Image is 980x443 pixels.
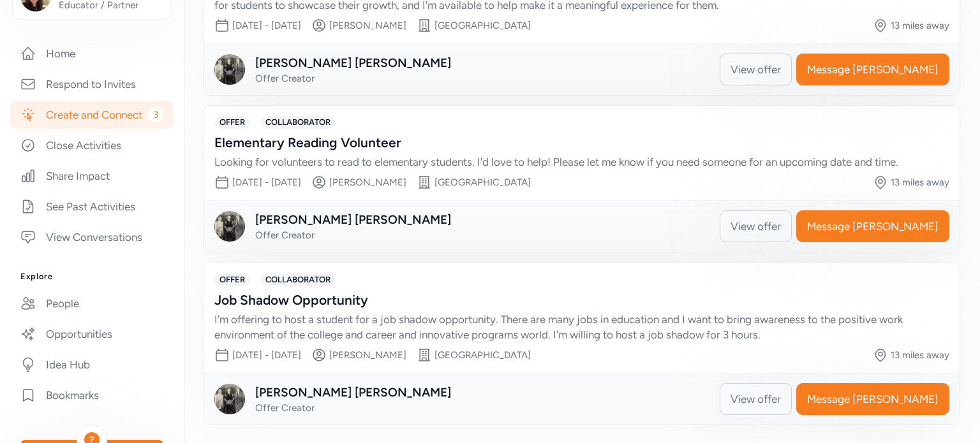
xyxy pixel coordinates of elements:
[20,272,163,282] h3: Explore
[329,19,406,32] div: [PERSON_NAME]
[255,384,451,402] div: [PERSON_NAME] [PERSON_NAME]
[148,107,163,122] span: 3
[214,273,250,286] span: OFFER
[260,116,336,129] span: COLLABORATOR
[434,349,531,361] div: [GEOGRAPHIC_DATA]
[807,62,939,77] span: Message [PERSON_NAME]
[796,383,949,415] button: Message [PERSON_NAME]
[731,219,781,234] span: View offer
[720,383,792,415] button: View offer
[796,210,949,242] button: Message [PERSON_NAME]
[10,162,174,190] a: Share Impact
[214,312,924,342] div: I'm offering to host a student for a job shadow opportunity. There are many jobs in education and...
[232,177,301,188] span: [DATE] - [DATE]
[10,381,174,409] a: Bookmarks
[10,192,174,221] a: See Past Activities
[232,349,301,361] span: [DATE] - [DATE]
[214,211,245,242] img: Avatar
[807,391,939,407] span: Message [PERSON_NAME]
[434,176,531,189] div: [GEOGRAPHIC_DATA]
[260,273,336,286] span: COLLABORATOR
[731,391,781,407] span: View offer
[434,19,531,32] div: [GEOGRAPHIC_DATA]
[255,211,451,229] div: [PERSON_NAME] [PERSON_NAME]
[891,349,949,361] div: 13 miles away
[891,19,949,32] div: 13 miles away
[214,154,924,170] div: Looking for volunteers to read to elementary students. I'd love to help! Please let me know if yo...
[214,384,245,414] img: Avatar
[10,40,174,68] a: Home
[720,54,792,85] button: View offer
[214,116,250,129] span: OFFER
[329,349,406,361] div: [PERSON_NAME]
[329,176,406,189] div: [PERSON_NAME]
[807,219,939,234] span: Message [PERSON_NAME]
[720,210,792,242] button: View offer
[10,320,174,348] a: Opportunities
[10,131,174,159] a: Close Activities
[214,134,924,152] div: Elementary Reading Volunteer
[255,229,315,241] span: Offer Creator
[731,62,781,77] span: View offer
[10,223,174,251] a: View Conversations
[255,402,315,414] span: Offer Creator
[796,54,949,85] button: Message [PERSON_NAME]
[214,291,924,309] div: Job Shadow Opportunity
[255,73,315,84] span: Offer Creator
[232,20,301,31] span: [DATE] - [DATE]
[10,101,174,129] a: Create and Connect3
[891,176,949,189] div: 13 miles away
[255,54,451,72] div: [PERSON_NAME] [PERSON_NAME]
[10,351,174,379] a: Idea Hub
[214,54,245,85] img: Avatar
[10,70,174,98] a: Respond to Invites
[10,289,174,317] a: People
